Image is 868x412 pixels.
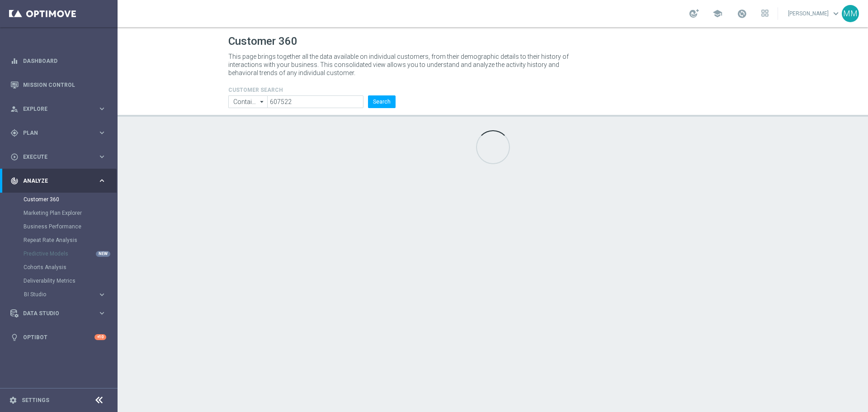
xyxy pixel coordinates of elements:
button: person_search Explore keyboard_arrow_right [10,105,107,113]
i: arrow_drop_down [258,96,267,108]
button: lightbulb Optibot +10 [10,334,107,341]
a: Mission Control [23,73,106,97]
div: Predictive Models [24,247,117,260]
div: Plan [10,129,98,137]
div: NEW [96,251,110,257]
span: Plan [23,130,98,136]
div: Execute [10,153,98,161]
div: Customer 360 [24,193,117,206]
div: Explore [10,105,98,113]
i: person_search [10,105,19,113]
span: keyboard_arrow_down [831,9,841,19]
span: Data Studio [23,311,98,316]
a: Repeat Rate Analysis [24,237,94,244]
a: Settings [22,398,49,403]
span: BI Studio [24,292,89,297]
i: gps_fixed [10,129,19,137]
a: Marketing Plan Explorer [24,209,94,217]
div: Mission Control [10,73,106,97]
a: Customer 360 [24,196,94,203]
button: play_circle_outline Execute keyboard_arrow_right [10,153,107,161]
div: MM [842,5,859,22]
i: equalizer [10,57,19,65]
button: Mission Control [10,81,107,89]
div: Dashboard [10,49,106,73]
div: BI Studio [24,288,117,301]
i: keyboard_arrow_right [98,128,106,137]
i: keyboard_arrow_right [98,104,106,113]
div: Deliverability Metrics [24,274,117,288]
i: keyboard_arrow_right [98,290,106,299]
button: BI Studio keyboard_arrow_right [24,291,107,298]
button: gps_fixed Plan keyboard_arrow_right [10,129,107,137]
div: Business Performance [24,220,117,233]
i: lightbulb [10,333,19,341]
a: Dashboard [23,49,106,73]
h4: CUSTOMER SEARCH [228,87,396,93]
div: Cohorts Analysis [24,260,117,274]
span: school [712,9,722,19]
button: Data Studio keyboard_arrow_right [10,310,107,317]
input: Contains [228,95,267,108]
a: Optibot [23,325,94,349]
div: +10 [94,334,106,340]
div: Analyze [10,177,98,185]
button: Search [368,95,396,108]
i: track_changes [10,177,19,185]
a: [PERSON_NAME]keyboard_arrow_down [787,7,842,20]
div: BI Studio [24,292,98,297]
p: This page brings together all the data available on individual customers, from their demographic ... [228,52,576,77]
i: keyboard_arrow_right [98,152,106,161]
button: track_changes Analyze keyboard_arrow_right [10,177,107,185]
a: Cohorts Analysis [24,264,94,271]
div: Optibot [10,325,106,349]
i: settings [9,396,17,404]
a: Deliverability Metrics [24,277,94,284]
span: Explore [23,106,98,112]
button: equalizer Dashboard [10,57,107,65]
h1: Customer 360 [228,35,757,48]
i: keyboard_arrow_right [98,309,106,317]
div: Repeat Rate Analysis [24,233,117,247]
input: Enter CID, Email, name or phone [267,95,363,108]
i: keyboard_arrow_right [98,176,106,185]
i: play_circle_outline [10,153,19,161]
div: Marketing Plan Explorer [24,206,117,220]
span: Analyze [23,178,98,184]
div: Data Studio [10,309,98,317]
span: Execute [23,154,98,160]
a: Business Performance [24,223,94,230]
